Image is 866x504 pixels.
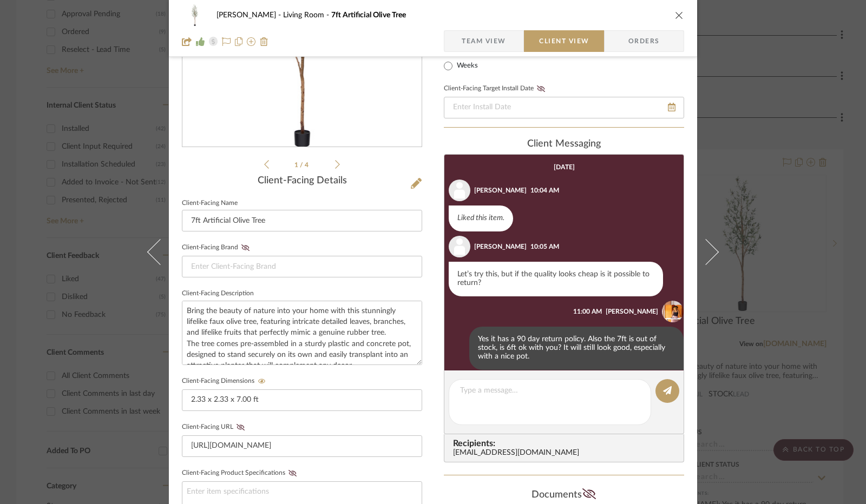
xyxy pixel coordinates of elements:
[294,162,300,168] span: 1
[300,162,305,168] span: /
[449,180,470,201] img: user_avatar.png
[469,327,684,370] div: Yes it has a 90 day return policy. Also the 7ft is out of stock, is 6ft ok with you? It will stil...
[462,30,506,52] span: Team View
[254,377,269,385] button: Client-Facing Dimensions
[182,210,422,231] input: Enter Client-Facing Item Name
[662,301,684,322] img: 4d2b9876-883a-4af0-8d53-95f7be912a00.jpg
[474,242,527,251] div: [PERSON_NAME]
[444,42,500,72] mat-radio-group: Select item type
[444,85,548,92] label: Client-Facing Target Install Date
[449,205,513,231] div: Liked this item.
[182,291,254,296] label: Client-Facing Description
[305,162,310,168] span: 4
[449,262,663,296] div: Let’s try this, but if the quality looks cheap is it possible to return?
[283,11,331,19] span: Living Room
[674,10,684,20] button: close
[606,307,658,316] div: [PERSON_NAME]
[285,469,300,477] button: Client-Facing Product Specifications
[182,389,422,411] input: Enter item dimensions
[238,244,253,251] button: Client-Facing Brand
[182,377,269,385] label: Client-Facing Dimensions
[444,138,684,150] div: client Messaging
[534,85,548,92] button: Client-Facing Target Install Date
[444,486,684,503] div: Documents
[539,30,589,52] span: Client View
[474,185,527,195] div: [PERSON_NAME]
[616,30,672,52] span: Orders
[182,256,422,277] input: Enter Client-Facing Brand
[233,423,248,431] button: Client-Facing URL
[573,307,602,316] div: 11:00 AM
[182,201,238,206] label: Client-Facing Name
[530,242,559,251] div: 10:05 AM
[182,244,253,251] label: Client-Facing Brand
[530,185,559,195] div: 10:04 AM
[449,236,470,257] img: user_avatar.png
[182,4,208,26] img: d6a6a34f-1b85-4934-be76-7a155d5b6e71_48x40.jpg
[182,469,300,477] label: Client-Facing Product Specifications
[182,175,422,187] div: Client-Facing Details
[182,435,422,457] input: Enter item URL
[216,11,283,19] span: [PERSON_NAME]
[260,37,268,46] img: Remove from project
[331,11,406,19] span: 7ft Artificial Olive Tree
[455,61,478,71] label: Weeks
[554,163,575,171] div: [DATE]
[453,449,679,457] div: [EMAIL_ADDRESS][DOMAIN_NAME]
[453,439,679,448] span: Recipients:
[444,97,684,118] input: Enter Install Date
[182,423,248,431] label: Client-Facing URL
